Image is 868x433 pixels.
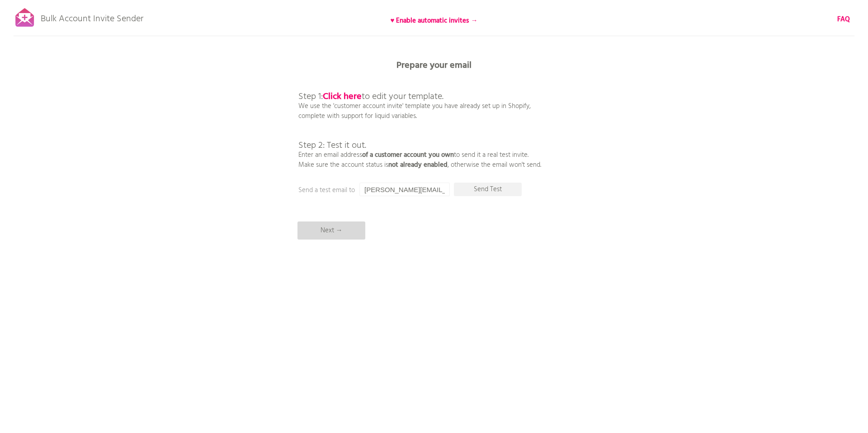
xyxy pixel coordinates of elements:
b: of a customer account you own [362,150,454,160]
p: Send Test [454,183,522,196]
b: ♥ Enable automatic invites → [391,15,478,26]
b: FAQ [837,14,850,25]
p: Bulk Account Invite Sender [41,5,143,28]
p: Next → [297,221,365,240]
b: not already enabled [388,160,448,170]
a: FAQ [837,14,850,24]
span: Step 2: Test it out. [298,138,366,153]
a: Click here [323,89,362,104]
p: Send a test email to [298,185,479,195]
b: Prepare your email [396,58,472,73]
span: Step 1: to edit your template. [298,89,443,104]
p: We use the 'customer account invite' template you have already set up in Shopify, complete with s... [298,72,541,170]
